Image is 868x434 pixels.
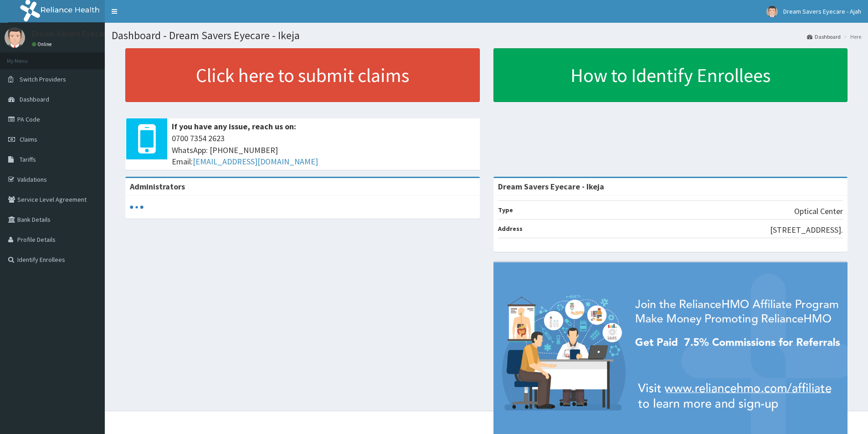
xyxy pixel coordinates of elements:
a: [EMAIL_ADDRESS][DOMAIN_NAME] [193,156,318,167]
span: Dashboard [20,95,49,103]
a: How to Identify Enrollees [493,48,848,102]
img: User Image [5,27,25,48]
strong: Dream Savers Eyecare - Ikeja [498,181,604,192]
p: Optical Center [794,205,843,217]
b: Address [498,225,523,233]
b: Administrators [130,181,185,192]
span: Tariffs [20,155,36,163]
span: Switch Providers [20,75,66,83]
span: Claims [20,135,37,143]
span: Dream Savers Eyecare - Ajah [783,7,861,15]
p: Dream Savers Eyecare - Ajah [32,30,132,38]
a: Dashboard [807,33,841,41]
img: User Image [766,6,778,17]
p: [STREET_ADDRESS]. [770,224,843,236]
a: Online [32,41,54,47]
svg: audio-loading [130,200,144,214]
a: Click here to submit claims [125,48,480,102]
b: Type [498,206,513,214]
li: Here [842,33,861,41]
span: 0700 7354 2623 WhatsApp: [PHONE_NUMBER] Email: [172,133,475,168]
b: If you have any issue, reach us on: [172,121,296,132]
h1: Dashboard - Dream Savers Eyecare - Ikeja [112,30,861,41]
